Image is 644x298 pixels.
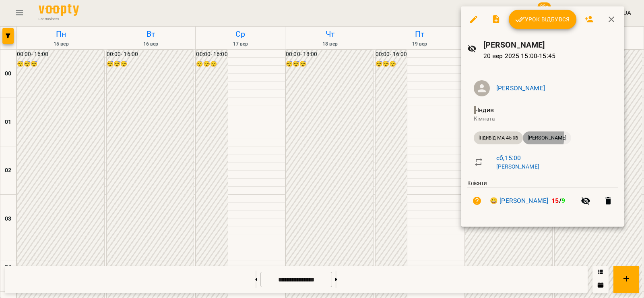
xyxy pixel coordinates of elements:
ul: Клієнти [467,179,618,217]
button: Візит ще не сплачено. Додати оплату? [467,191,487,210]
a: сб , 15:00 [496,154,521,162]
p: Кімната [474,115,611,123]
a: 😀 [PERSON_NAME] [490,196,548,206]
span: Урок відбувся [515,15,570,24]
a: [PERSON_NAME] [496,84,545,92]
span: [PERSON_NAME] [523,134,571,142]
h6: [PERSON_NAME] [483,39,618,51]
span: - Індив [474,106,495,114]
div: [PERSON_NAME] [523,131,571,144]
span: індивід МА 45 хв [474,134,523,142]
button: Урок відбувся [509,10,576,29]
span: 9 [561,197,565,204]
b: / [551,197,565,204]
p: 20 вер 2025 15:00 - 15:45 [483,51,618,61]
a: [PERSON_NAME] [496,163,539,170]
span: 15 [551,197,559,204]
